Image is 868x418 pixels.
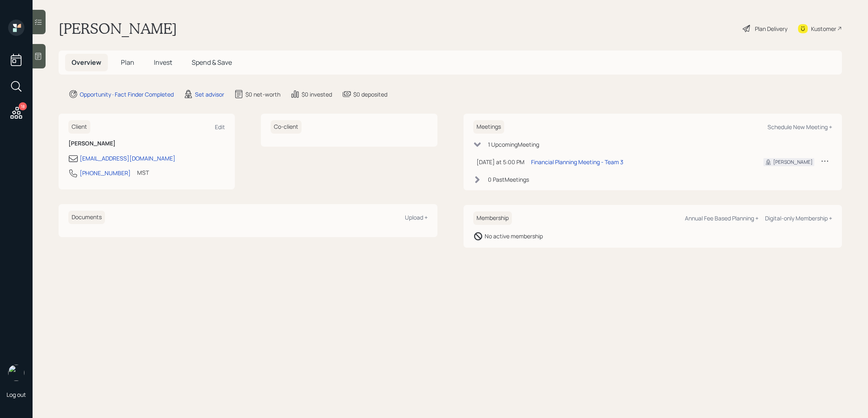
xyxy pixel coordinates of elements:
div: No active membership [485,232,543,240]
div: Annual Fee Based Planning + [685,214,759,222]
span: Plan [121,58,134,67]
div: $0 net-worth [245,90,280,99]
div: [PERSON_NAME] [773,158,813,166]
img: treva-nostdahl-headshot.png [8,365,24,381]
h6: Documents [68,211,105,224]
div: Plan Delivery [755,24,787,33]
div: [EMAIL_ADDRESS][DOMAIN_NAME] [80,154,175,163]
h6: Membership [473,211,512,225]
div: 18 [19,102,27,110]
div: Kustomer [811,24,836,33]
div: [DATE] at 5:00 PM [477,158,525,166]
div: Upload + [405,213,428,221]
div: Set advisor [195,90,224,99]
div: MST [137,168,149,177]
div: $0 invested [302,90,332,99]
div: Edit [215,123,225,131]
div: Log out [7,391,26,398]
h6: Co-client [271,120,302,134]
span: Overview [72,58,101,67]
span: Invest [154,58,172,67]
h6: Client [68,120,90,134]
div: Opportunity · Fact Finder Completed [80,90,174,99]
div: Digital-only Membership + [765,214,832,222]
span: Spend & Save [192,58,232,67]
div: Financial Planning Meeting - Team 3 [531,158,623,166]
div: Schedule New Meeting + [767,123,832,131]
div: [PHONE_NUMBER] [80,169,131,177]
h6: Meetings [473,120,504,134]
h6: [PERSON_NAME] [68,140,225,147]
div: $0 deposited [353,90,387,99]
h1: [PERSON_NAME] [59,20,177,37]
div: 0 Past Meeting s [488,175,529,184]
div: 1 Upcoming Meeting [488,140,539,149]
